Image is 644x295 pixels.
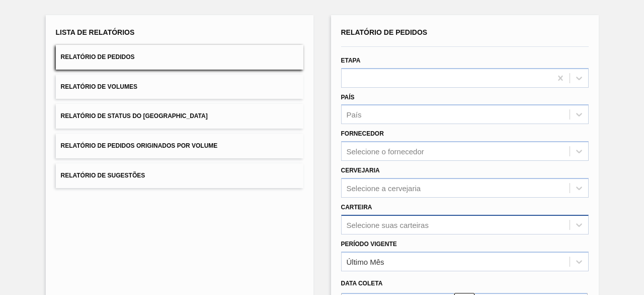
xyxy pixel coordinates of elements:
[341,130,384,137] label: Fornecedor
[341,241,397,248] label: Período Vigente
[341,280,383,287] span: Data coleta
[347,220,429,229] div: Selecione suas carteiras
[341,204,372,211] label: Carteira
[56,104,303,129] button: Relatório de Status do [GEOGRAPHIC_DATA]
[61,142,218,149] span: Relatório de Pedidos Originados por Volume
[347,257,384,266] div: Último Mês
[56,163,303,188] button: Relatório de Sugestões
[56,28,135,36] span: Lista de Relatórios
[341,57,361,64] label: Etapa
[56,75,303,99] button: Relatório de Volumes
[341,94,355,101] label: País
[347,110,362,119] div: País
[347,184,421,192] div: Selecione a cervejaria
[341,167,380,174] label: Cervejaria
[61,83,137,90] span: Relatório de Volumes
[61,53,135,61] span: Relatório de Pedidos
[61,112,208,120] span: Relatório de Status do [GEOGRAPHIC_DATA]
[341,28,428,36] span: Relatório de Pedidos
[56,45,303,70] button: Relatório de Pedidos
[347,147,424,156] div: Selecione o fornecedor
[56,134,303,158] button: Relatório de Pedidos Originados por Volume
[61,172,145,179] span: Relatório de Sugestões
